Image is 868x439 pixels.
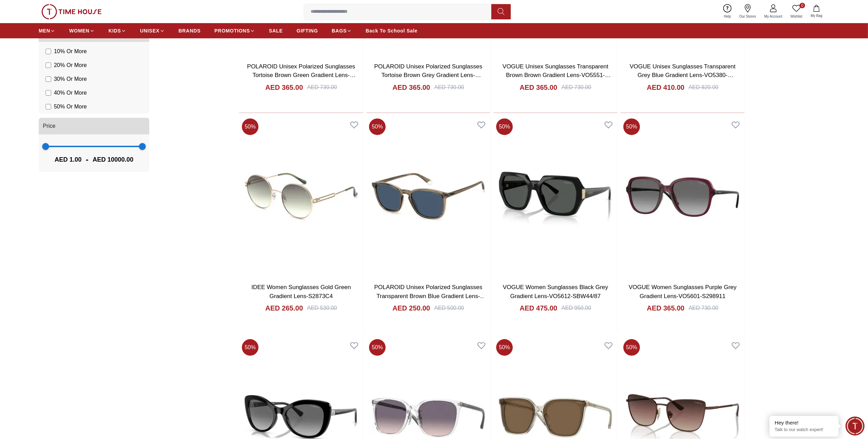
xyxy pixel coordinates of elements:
[46,104,51,109] input: 50% Or More
[393,303,430,313] h4: AED 250.00
[108,25,126,37] a: KIDS
[496,118,513,135] span: 50 %
[69,25,95,37] a: WOMEN
[496,339,513,356] span: 50 %
[82,154,93,165] span: -
[39,25,55,37] a: MEN
[808,13,825,18] span: My Bag
[54,89,87,97] span: 40 % Or More
[788,14,805,19] span: Wishlist
[366,25,417,37] a: Back To School Sale
[140,25,164,37] a: UNISEX
[43,122,55,130] span: Price
[374,63,482,87] a: POLAROID Unisex Polarized Sunglasses Tortoise Brown Grey Gradient Lens-PLD4164/S/X086M9
[179,25,201,37] a: BRANDS
[721,14,734,19] span: Help
[242,118,258,135] span: 50 %
[108,27,121,34] span: KIDS
[54,47,87,56] span: 10 % Or More
[775,419,833,426] div: Hey there!
[647,83,685,92] h4: AED 410.00
[503,284,608,299] a: VOGUE Women Sunglasses Black Grey Gradient Lens-VO5612-SBW44/87
[369,118,386,135] span: 50 %
[562,304,591,312] div: AED 950.00
[393,83,430,92] h4: AED 365.00
[307,83,337,92] div: AED 730.00
[239,116,363,278] img: IDEE Women Sunglasses Gold Green Gradient Lens-S2873C4
[366,116,490,278] img: POLAROID Unisex Polarized Sunglasses Transparent Brown Blue Gradient Lens-PLD4139/S09QC3
[647,303,685,313] h4: AED 365.00
[623,118,640,135] span: 50 %
[140,27,159,34] span: UNISEX
[332,27,347,34] span: BAGS
[737,14,759,19] span: Our Stores
[41,4,102,19] img: ...
[720,3,735,20] a: Help
[775,427,833,433] p: Talk to our watch expert!
[369,339,386,356] span: 50 %
[520,83,557,92] h4: AED 365.00
[366,27,417,34] span: Back To School Sale
[54,61,87,69] span: 20 % Or More
[252,284,351,299] a: IDEE Women Sunglasses Gold Green Gradient Lens-S2873C4
[623,339,640,356] span: 50 %
[786,3,806,20] a: 0Wishlist
[846,417,865,436] div: Chat Widget
[93,155,133,164] span: AED 10000.00
[46,90,51,96] input: 40% Or More
[46,49,51,54] input: 10% Or More
[621,116,745,278] img: VOGUE Women Sunglasses Purple Grey Gradient Lens-VO5601-S298911
[55,155,82,164] span: AED 1.00
[689,304,718,312] div: AED 730.00
[247,63,356,87] a: POLAROID Unisex Polarized Sunglasses Tortoise Brown Green Gradient Lens-PLD4167/S/X086UC
[54,103,87,111] span: 50 % Or More
[434,83,464,92] div: AED 730.00
[296,25,318,37] a: GIFTING
[54,75,87,83] span: 30 % Or More
[265,303,303,313] h4: AED 265.00
[629,284,736,299] a: VOGUE Women Sunglasses Purple Grey Gradient Lens-VO5601-S298911
[215,25,255,37] a: PROMOTIONS
[179,27,201,34] span: BRANDS
[689,83,718,92] div: AED 820.00
[215,27,250,34] span: PROMOTIONS
[520,303,557,313] h4: AED 475.00
[800,3,805,8] span: 0
[735,3,760,20] a: Our Stores
[46,76,51,82] input: 30% Or More
[242,339,258,356] span: 50 %
[39,27,50,34] span: MEN
[39,118,149,134] button: Price
[296,27,318,34] span: GIFTING
[307,304,337,312] div: AED 530.00
[434,304,464,312] div: AED 500.00
[762,14,785,19] span: My Account
[332,25,352,37] a: BAGS
[806,3,827,20] button: My Bag
[46,63,51,68] input: 20% Or More
[69,27,89,34] span: WOMEN
[493,116,617,278] img: VOGUE Women Sunglasses Black Grey Gradient Lens-VO5612-SBW44/87
[269,27,283,34] span: SALE
[630,63,735,87] a: VOGUE Unisex Sunglasses Transparent Grey Blue Gradient Lens-VO5380-S282080
[265,83,303,92] h4: AED 365.00
[269,25,283,37] a: SALE
[374,284,486,308] a: POLAROID Unisex Polarized Sunglasses Transparent Brown Blue Gradient Lens-PLD4139/S09QC3
[562,83,591,92] div: AED 730.00
[502,63,611,87] a: VOGUE Unisex Sunglasses Transparent Brown Brown Gradient Lens-VO5551-S294068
